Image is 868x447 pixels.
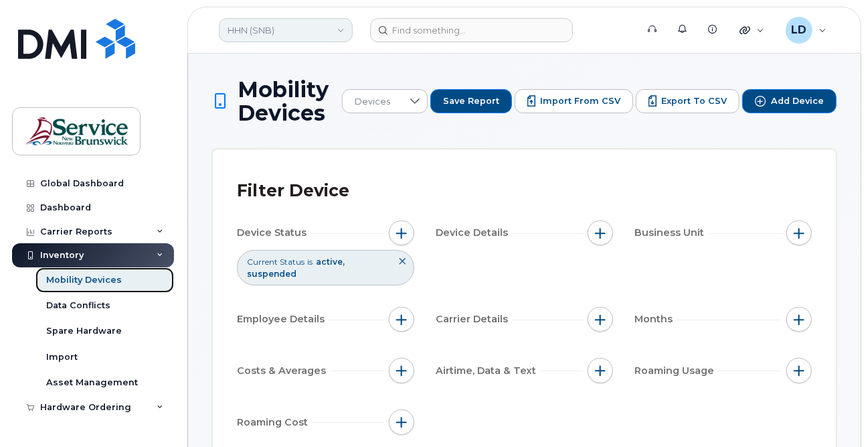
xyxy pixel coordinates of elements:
[661,95,727,107] span: Export to CSV
[316,257,345,267] span: active
[237,416,312,430] span: Roaming Cost
[636,89,740,113] button: Export to CSV
[237,312,329,326] span: Employee Details
[436,312,512,326] span: Carrier Details
[634,312,677,326] span: Months
[247,269,296,279] span: suspended
[237,364,330,378] span: Costs & Averages
[540,95,620,107] span: Import from CSV
[247,256,305,267] span: Current Status
[343,90,402,114] span: Devices
[742,89,837,113] button: Add Device
[436,226,512,240] span: Device Details
[436,364,540,378] span: Airtime, Data & Text
[307,256,313,267] span: is
[443,95,499,107] span: Save Report
[237,226,311,240] span: Device Status
[634,364,718,378] span: Roaming Usage
[238,78,335,125] span: Mobility Devices
[515,89,633,113] button: Import from CSV
[430,89,512,113] button: Save Report
[237,174,349,208] div: Filter Device
[771,95,824,107] span: Add Device
[634,226,708,240] span: Business Unit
